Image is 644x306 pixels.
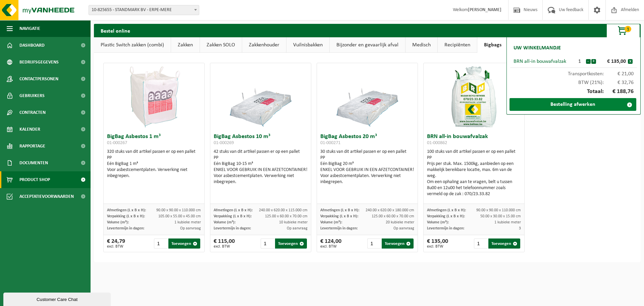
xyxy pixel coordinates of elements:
[598,59,628,64] div: € 135,00
[214,134,308,147] h3: BigBag Asbestos 10 m³
[19,138,45,155] span: Rapportage
[480,214,521,218] span: 50.00 x 30.00 x 15.00 cm
[366,208,414,212] span: 240.00 x 620.00 x 180.000 cm
[320,140,340,145] span: 01-000271
[386,220,414,224] span: 20 kubieke meter
[427,161,521,179] div: Prijs per stuk. Max. 1500kg, aanbieden op een makkelijk bereikbare locatie, max. 6m van de weg.
[214,140,234,145] span: 01-000269
[488,238,520,249] button: Toevoegen
[427,149,521,197] div: 100 stuks van dit artikel passen er op een pallet
[89,5,199,15] span: 10-825655 - STANDMARK BV - ERPE-MERE
[468,7,501,12] strong: [PERSON_NAME]
[158,214,201,218] span: 105.00 x 55.00 x 45.00 cm
[200,37,242,53] a: Zakken SOLO
[227,63,294,130] img: 01-000269
[242,37,286,53] a: Zakkenhouder
[19,121,40,138] span: Kalender
[320,149,414,185] div: 30 stuks van dit artikel passen er op een pallet
[510,68,637,77] div: Transportkosten:
[406,37,437,53] a: Medisch
[214,214,252,218] span: Verpakking (L x B x H):
[107,214,145,218] span: Verpakking (L x B x H):
[19,171,50,188] span: Product Shop
[120,63,187,130] img: 01-000267
[320,245,341,249] span: excl. BTW
[214,167,308,185] div: ENKEL VOOR GEBRUIK IN EEN AFZETCONTAINER! Voor asbestcementplaten. Verwerking niet inbegrepen.
[107,208,146,212] span: Afmetingen (L x B x H):
[427,226,464,230] span: Levertermijn in dagen:
[265,214,308,218] span: 125.00 x 60.00 x 70.00 cm
[320,167,414,185] div: ENKEL VOOR GEBRUIK IN EEN AFZETCONTAINER! Voor asbestcementplaten. Verwerking niet inbegrepen.
[19,37,45,54] span: Dashboard
[320,134,414,147] h3: BigBag Asbestos 20 m³
[509,98,636,111] a: Bestelling afwerken
[427,155,521,161] div: PP
[628,59,633,64] button: x
[382,238,414,249] button: Toevoegen
[477,37,508,53] a: Bigbags
[591,59,596,64] button: +
[19,188,74,205] span: Acceptatievoorwaarden
[438,37,477,53] a: Recipiënten
[586,59,591,64] button: -
[510,41,564,55] h2: Uw winkelmandje
[476,208,521,212] span: 90.00 x 90.00 x 110.000 cm
[107,220,129,224] span: Volume (m³):
[604,89,634,95] span: € 188,76
[168,238,200,249] button: Toevoegen
[519,226,521,230] span: 3
[107,226,144,230] span: Levertermijn in dagen:
[214,155,308,161] div: PP
[89,5,199,15] span: 10-825655 - STANDMARK BV - ERPE-MERE
[320,214,358,218] span: Verpakking (L x B x H):
[510,85,637,98] div: Totaal:
[320,226,358,230] span: Levertermijn in dagen:
[320,155,414,161] div: PP
[174,220,201,224] span: 1 kubieke meter
[156,208,201,212] span: 90.00 x 90.00 x 110.000 cm
[19,155,48,171] span: Documenten
[107,155,201,161] div: PP
[286,37,329,53] a: Vuilnisbakken
[107,140,127,145] span: 01-000267
[320,220,342,224] span: Volume (m³):
[494,220,521,224] span: 1 kubieke meter
[214,220,235,224] span: Volume (m³):
[94,37,171,53] a: Plastic Switch zakken (combi)
[372,214,414,218] span: 125.00 x 60.00 x 70.00 cm
[19,20,40,37] span: Navigatie
[320,161,414,167] div: Eén BigBag 20 m³
[19,87,45,104] span: Gebruikers
[606,24,640,37] button: 1
[510,77,637,85] div: BTW (21%):
[604,80,634,85] span: € 32,76
[427,179,521,197] div: Om een ophaling aan te vragen, belt u tussen 8u00 en 12u00 het telefoonnummer zoals vermeld op de...
[214,226,251,230] span: Levertermijn in dagen:
[427,220,449,224] span: Volume (m³):
[427,134,521,147] h3: BRN all-in bouwafvalzak
[214,245,235,249] span: excl. BTW
[625,26,631,32] span: 1
[19,54,59,71] span: Bedrijfsgegevens
[574,59,586,64] div: 1
[107,134,201,147] h3: BigBag Asbestos 1 m³
[287,226,308,230] span: Op aanvraag
[107,245,125,249] span: excl. BTW
[514,59,574,64] div: BRN all-in bouwafvalzak
[320,238,341,249] div: € 124,00
[330,37,405,53] a: Bijzonder en gevaarlijk afval
[427,208,466,212] span: Afmetingen (L x B x H):
[171,37,200,53] a: Zakken
[107,167,201,179] div: Voor asbestcementplaten. Verwerking niet inbegrepen.
[334,63,401,130] img: 01-000271
[474,238,488,249] input: 1
[107,149,201,179] div: 320 stuks van dit artikel passen er op een pallet
[604,71,634,77] span: € 21,00
[214,149,308,185] div: 42 stuks van dit artikel passen er op een pallet
[214,161,308,167] div: Eén BigBag 10-15 m³
[214,208,253,212] span: Afmetingen (L x B x H):
[107,238,125,249] div: € 24,79
[154,238,168,249] input: 1
[180,226,201,230] span: Op aanvraag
